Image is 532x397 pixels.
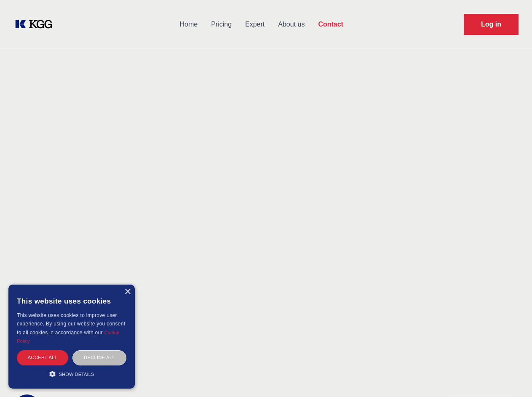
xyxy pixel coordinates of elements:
iframe: Chat Widget [490,357,532,397]
a: Contact [311,13,350,35]
div: Decline all [72,350,126,365]
div: Accept all [17,350,68,365]
span: Show details [59,372,94,377]
a: About us [271,13,311,35]
a: KOL Knowledge Platform: Talk to Key External Experts (KEE) [13,18,59,31]
div: This website uses cookies [17,291,126,311]
a: Request Demo [464,14,519,35]
div: Close [124,289,131,295]
span: This website uses cookies to improve user experience. By using our website you consent to all coo... [17,312,125,336]
a: Pricing [204,13,238,35]
a: Expert [238,13,271,35]
div: Show details [17,370,126,378]
a: Home [173,13,204,35]
a: Cookie Policy [17,330,120,344]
